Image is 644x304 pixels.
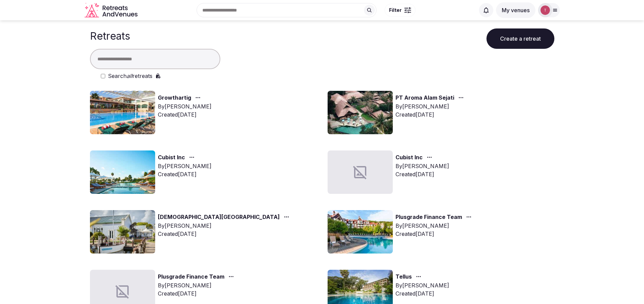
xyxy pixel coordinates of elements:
[127,73,132,79] em: all
[90,30,130,42] h1: Retreats
[395,230,474,238] div: Created [DATE]
[158,162,211,170] div: By [PERSON_NAME]
[90,210,155,254] img: Top retreat image for the retreat: The Liberty Church
[158,272,224,281] a: Plusgrade Finance Team
[158,94,191,102] a: Growthartig
[158,102,211,110] div: By [PERSON_NAME]
[395,281,449,289] div: By [PERSON_NAME]
[108,72,152,80] label: Search retreats
[158,281,237,289] div: By [PERSON_NAME]
[395,162,449,170] div: By [PERSON_NAME]
[395,153,423,162] a: Cubist Inc
[90,91,155,134] img: Top retreat image for the retreat: Growthartig
[395,289,449,298] div: Created [DATE]
[328,210,393,254] img: Top retreat image for the retreat: Plusgrade Finance Team
[540,5,550,15] img: Thiago Martins
[395,222,474,230] div: By [PERSON_NAME]
[395,94,454,102] a: PT Aroma Alam Sejati
[496,2,535,18] button: My venues
[158,222,292,230] div: By [PERSON_NAME]
[395,213,462,222] a: Plusgrade Finance Team
[486,28,554,49] button: Create a retreat
[389,7,402,14] span: Filter
[395,272,412,281] a: Tellus
[385,4,416,17] button: Filter
[395,102,466,110] div: By [PERSON_NAME]
[496,7,535,14] a: My venues
[158,110,211,119] div: Created [DATE]
[395,170,449,178] div: Created [DATE]
[158,153,185,162] a: Cubist Inc
[85,3,139,18] a: Visit the homepage
[90,150,155,194] img: Top retreat image for the retreat: Cubist Inc
[158,170,211,178] div: Created [DATE]
[158,289,237,298] div: Created [DATE]
[85,3,139,18] svg: Retreats and Venues company logo
[158,230,292,238] div: Created [DATE]
[395,110,466,119] div: Created [DATE]
[328,91,393,134] img: Top retreat image for the retreat: PT Aroma Alam Sejati
[158,213,280,222] a: [DEMOGRAPHIC_DATA][GEOGRAPHIC_DATA]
